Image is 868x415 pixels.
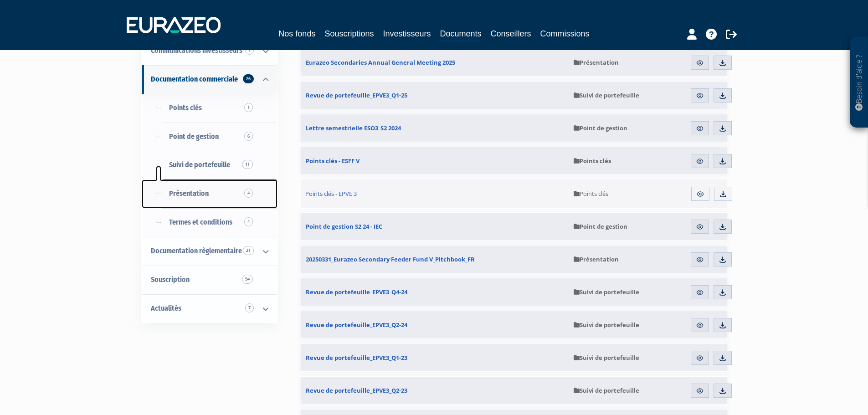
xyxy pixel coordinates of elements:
[574,157,611,165] span: Points clés
[301,344,569,371] a: Revue de portefeuille_EPVE3_Q1-23
[142,65,277,94] a: Documentation commerciale 26
[142,123,277,151] a: Point de gestion6
[142,94,277,123] a: Points clés1
[244,189,253,198] span: 4
[243,74,254,83] span: 26
[574,58,619,67] span: Présentation
[696,124,704,133] img: eye.svg
[696,157,704,165] img: eye.svg
[719,354,727,362] img: download.svg
[574,386,639,395] span: Suivi de portefeuille
[151,75,238,83] span: Documentation commerciale
[142,294,277,323] a: Actualités 7
[301,114,569,142] a: Lettre semestrielle ESO3_S2 2024
[142,266,277,294] a: Souscription94
[574,91,639,99] span: Suivi de portefeuille
[151,304,181,313] span: Actualités
[127,17,221,33] img: 1732889491-logotype_eurazeo_blanc_rvb.png
[278,27,315,40] a: Nos fonds
[244,132,253,141] span: 6
[696,288,704,297] img: eye.svg
[244,217,253,226] span: 4
[301,311,569,338] a: Revue de portefeuille_EPVE3_Q2-24
[169,218,232,226] span: Termes et conditions
[142,179,277,208] a: Présentation4
[696,92,704,100] img: eye.svg
[305,190,357,198] span: Points clés - EPVE 3
[306,255,475,263] span: 20250331_Eurazeo Secondary Feeder Fund V_Pitchbook_FR
[301,147,569,174] a: Points clés - ESFF V
[306,354,407,362] span: Revue de portefeuille_EPVE3_Q1-23
[301,278,569,306] a: Revue de portefeuille_EPVE3_Q4-24
[306,288,407,296] span: Revue de portefeuille_EPVE3_Q4-24
[574,288,639,296] span: Suivi de portefeuille
[301,213,569,240] a: Point de gestion S2 24 - IEC
[169,103,202,112] span: Points clés
[306,222,382,231] span: Point de gestion S2 24 - IEC
[306,124,401,132] span: Lettre semestrielle ESO3_S2 2024
[306,321,407,329] span: Revue de portefeuille_EPVE3_Q2-24
[301,179,570,208] a: Points clés - EPVE 3
[301,246,569,273] a: 20250331_Eurazeo Secondary Feeder Fund V_Pitchbook_FR
[151,46,242,55] span: Communications investisseurs
[574,190,608,198] span: Points clés
[719,387,727,395] img: download.svg
[719,157,727,165] img: download.svg
[491,27,531,40] a: Conseillers
[306,157,360,165] span: Points clés - ESFF V
[719,124,727,133] img: download.svg
[719,256,727,264] img: download.svg
[574,222,627,231] span: Point de gestion
[696,190,704,198] img: eye.svg
[696,59,704,67] img: eye.svg
[719,223,727,231] img: download.svg
[301,82,569,109] a: Revue de portefeuille_EPVE3_Q1-25
[574,354,639,362] span: Suivi de portefeuille
[574,124,627,132] span: Point de gestion
[306,58,455,67] span: Eurazeo Secondaries Annual General Meeting 2025
[719,92,727,100] img: download.svg
[696,223,704,231] img: eye.svg
[719,59,727,67] img: download.svg
[306,91,407,99] span: Revue de portefeuille_EPVE3_Q1-25
[142,36,277,65] a: Communications investisseurs 1
[169,160,230,169] span: Suivi de portefeuille
[151,246,242,255] span: Documentation règlementaire
[169,189,209,198] span: Présentation
[696,256,704,264] img: eye.svg
[142,237,277,266] a: Documentation règlementaire 21
[169,132,219,141] span: Point de gestion
[574,255,619,263] span: Présentation
[696,321,704,329] img: eye.svg
[242,275,253,284] span: 94
[142,208,277,237] a: Termes et conditions4
[440,27,482,41] a: Documents
[243,246,254,255] span: 21
[245,303,254,313] span: 7
[142,151,277,179] a: Suivi de portefeuille11
[301,49,569,76] a: Eurazeo Secondaries Annual General Meeting 2025
[719,288,727,297] img: download.svg
[574,321,639,329] span: Suivi de portefeuille
[719,321,727,329] img: download.svg
[244,103,253,112] span: 1
[301,377,569,404] a: Revue de portefeuille_EPVE3_Q2-23
[696,354,704,362] img: eye.svg
[383,27,431,40] a: Investisseurs
[719,190,727,198] img: download.svg
[696,387,704,395] img: eye.svg
[151,275,190,284] span: Souscription
[540,27,590,40] a: Commissions
[242,160,253,169] span: 11
[306,386,407,395] span: Revue de portefeuille_EPVE3_Q2-23
[324,27,374,40] a: Souscriptions
[854,41,864,123] p: Besoin d'aide ?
